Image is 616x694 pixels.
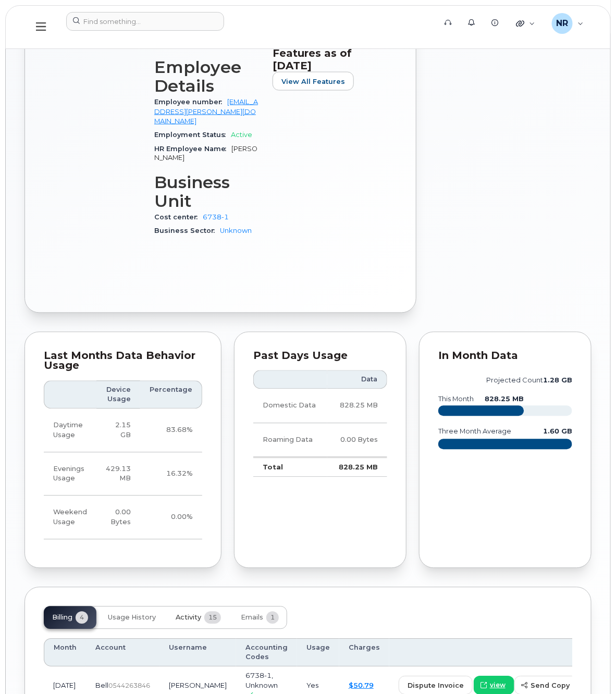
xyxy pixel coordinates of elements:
text: three month average [438,428,511,436]
span: 6738-1, Unknown [245,672,278,690]
td: 2.15 GB [96,409,140,453]
div: Last Months Data Behavior Usage [44,351,202,371]
span: Employee number [154,98,227,106]
span: 1 [266,612,279,624]
td: Weekend Usage [44,496,96,540]
span: Employment Status [154,131,231,139]
span: Business Sector [154,227,220,235]
span: NR [556,17,568,30]
span: Emails [241,614,263,622]
text: 1.60 GB [543,428,572,436]
td: Total [253,457,327,477]
th: Accounting Codes [236,639,297,667]
th: Username [159,639,236,667]
h3: Features as of [DATE] [273,47,378,72]
span: Bell [95,681,108,690]
td: 429.13 MB [96,453,140,497]
div: In Month Data [438,351,572,362]
input: Find something... [66,12,224,31]
td: Roaming Data [253,424,327,457]
tr: Friday from 6:00pm to Monday 8:00am [44,496,202,540]
td: 828.25 MB [327,457,387,477]
td: Daytime Usage [44,409,96,453]
text: projected count [486,377,572,385]
span: 15 [204,612,221,624]
span: View All Features [281,77,345,86]
span: [PERSON_NAME] [154,145,257,162]
th: Device Usage [96,381,140,410]
span: view [490,681,506,690]
span: Active [231,131,252,139]
td: 16.32% [140,453,202,497]
td: 0.00% [140,496,202,540]
text: this month [438,395,474,403]
div: Quicklinks [509,13,543,34]
span: dispute invoice [408,681,464,691]
span: Usage History [108,614,156,622]
th: Data [327,370,387,389]
tr: Weekdays from 6:00pm to 8:00am [44,453,202,497]
h3: Employee Details [154,58,260,95]
a: 6738-1 [203,214,229,221]
text: 828.25 MB [485,395,524,403]
h3: Business Unit [154,173,260,211]
tspan: 1.28 GB [543,377,572,385]
a: [EMAIL_ADDRESS][PERSON_NAME][DOMAIN_NAME] [154,98,258,125]
td: 0.00 Bytes [327,424,387,457]
th: Percentage [140,381,202,410]
td: Domestic Data [253,389,327,423]
div: Past Days Usage [253,351,387,362]
th: Month [44,639,86,667]
td: 83.68% [140,409,202,453]
th: Usage [297,639,339,667]
th: Charges [339,639,389,667]
td: 0.00 Bytes [96,496,140,540]
span: Activity [176,614,201,622]
td: Evenings Usage [44,453,96,497]
td: 828.25 MB [327,389,387,423]
a: Unknown [220,227,252,235]
div: Nancy Robitaille [545,13,591,34]
button: View All Features [273,72,354,91]
span: HR Employee Name [154,145,231,153]
span: send copy [531,681,570,691]
span: Cost center [154,214,203,221]
span: 0544263846 [108,682,150,690]
a: $50.79 [349,681,374,690]
th: Account [86,639,159,667]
